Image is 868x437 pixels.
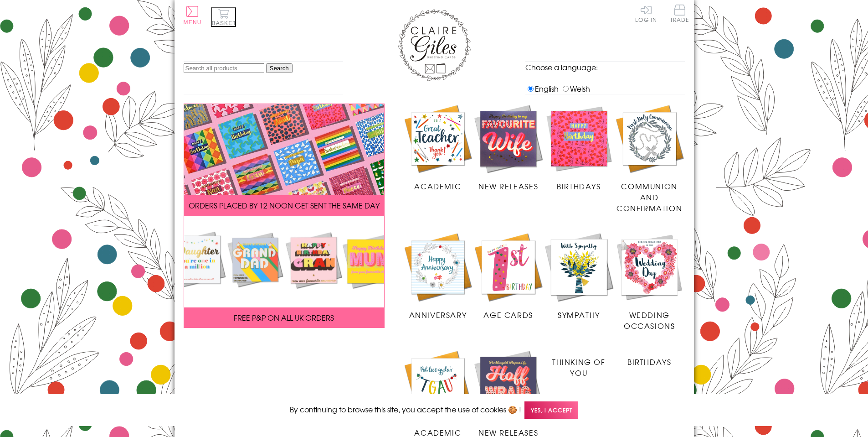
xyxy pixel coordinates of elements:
[478,181,538,192] span: New Releases
[670,5,689,22] span: Trade
[189,200,380,211] span: ORDERS PLACED BY 12 NOON GET SENT THE SAME DAY
[670,5,689,24] a: Trade
[234,312,334,323] span: FREE P&P ON ALL UK ORDERS
[560,83,590,94] label: Welsh
[483,309,533,320] span: Age Cards
[409,309,467,320] span: Anniversary
[614,232,685,331] a: Wedding Occasions
[614,104,685,214] a: Communion and Confirmation
[528,86,534,92] input: English
[398,9,471,81] img: Claire Giles Greetings Cards
[211,7,236,27] button: Basket
[266,63,293,73] input: Search
[414,181,461,192] span: Academic
[403,232,473,320] a: Anniversary
[544,349,614,378] a: Thinking of You
[558,309,600,320] span: Sympathy
[473,232,544,320] a: Age Cards
[544,104,614,192] a: Birthdays
[184,6,202,26] button: Menu
[473,104,544,192] a: New Releases
[635,5,657,22] a: Log In
[544,232,614,320] a: Sympathy
[184,19,202,26] span: Menu
[627,356,671,367] span: Birthdays
[184,63,264,73] input: Search all products
[557,181,601,192] span: Birthdays
[403,104,473,192] a: Academic
[563,86,569,92] input: Welsh
[614,349,685,367] a: Birthdays
[525,62,685,73] p: Choose a language:
[616,181,682,213] span: Communion and Confirmation
[524,401,578,419] span: Yes, I accept
[525,83,559,94] label: English
[624,309,675,331] span: Wedding Occasions
[552,356,606,378] span: Thinking of You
